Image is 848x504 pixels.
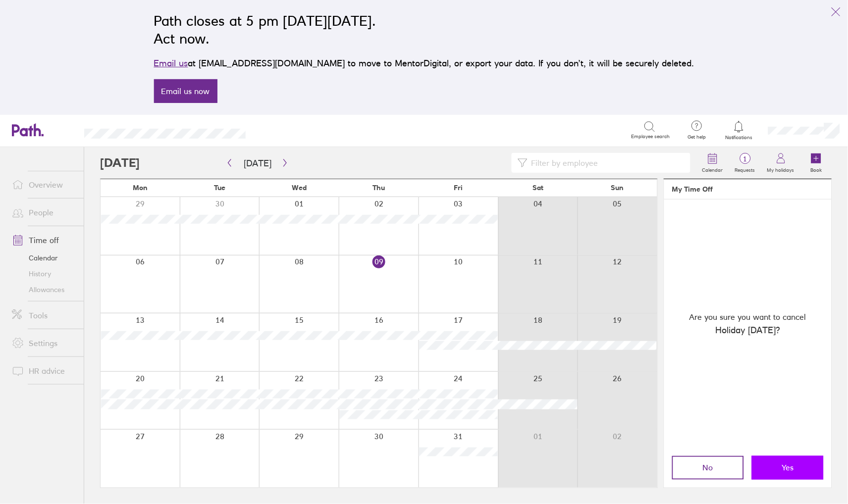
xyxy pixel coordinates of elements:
[532,184,543,192] span: Sat
[4,250,84,266] a: Calendar
[800,147,832,179] a: Book
[664,200,832,448] div: Are you sure you want to cancel
[154,12,694,48] h2: Path closes at 5 pm [DATE][DATE]. Act now.
[454,184,463,192] span: Fri
[761,147,800,179] a: My holidays
[752,456,824,480] button: Yes
[272,125,298,134] div: Search
[761,164,800,173] label: My holidays
[723,120,755,141] a: Notifications
[4,282,84,298] a: Allowances
[782,463,794,472] span: Yes
[528,153,685,172] input: Filter by employee
[154,79,217,103] a: Email us now
[723,135,755,141] span: Notifications
[696,147,729,179] a: Calendar
[4,361,84,381] a: HR advice
[214,184,225,192] span: Tue
[805,164,828,173] label: Book
[154,58,188,68] a: Email us
[4,230,84,250] a: Time off
[729,164,761,173] label: Requests
[729,155,761,163] span: 1
[681,134,713,140] span: Get help
[703,463,713,472] span: No
[4,333,84,353] a: Settings
[664,179,832,200] header: My Time Off
[611,184,624,192] span: Sun
[154,56,694,70] p: at [EMAIL_ADDRESS][DOMAIN_NAME] to move to MentorDigital, or export your data. If you don’t, it w...
[696,164,729,173] label: Calendar
[4,175,84,195] a: Overview
[373,184,385,192] span: Thu
[716,323,781,337] span: Holiday [DATE] ?
[133,184,148,192] span: Mon
[4,305,84,325] a: Tools
[292,184,307,192] span: Wed
[632,134,670,140] span: Employee search
[4,266,84,282] a: History
[672,456,744,480] button: No
[4,202,84,222] a: People
[729,147,761,179] a: 1Requests
[236,155,279,171] button: [DATE]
